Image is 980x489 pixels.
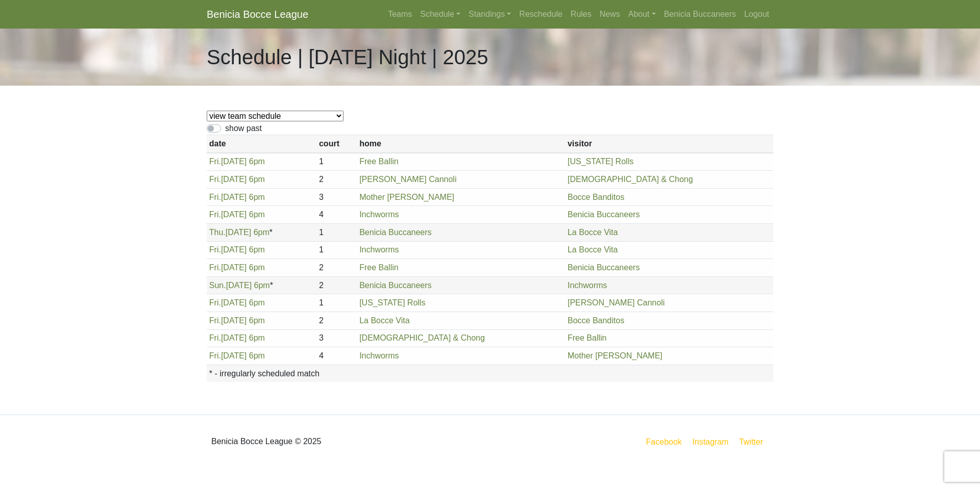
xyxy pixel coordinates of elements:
a: Bocce Banditos [568,316,624,325]
th: court [316,135,357,153]
td: 2 [316,171,357,189]
a: Fri.[DATE] 6pm [209,333,265,342]
td: 3 [316,188,357,206]
a: La Bocce Vita [568,228,618,237]
a: Rules [567,4,596,24]
a: La Bocce Vita [568,245,618,254]
a: Inchworms [359,210,399,219]
a: Benicia Bocce League [207,4,308,24]
a: Fri.[DATE] 6pm [209,210,265,219]
td: 1 [316,241,357,259]
a: Facebook [644,435,684,448]
a: Fri.[DATE] 6pm [209,175,265,184]
a: Inchworms [359,351,399,360]
a: [PERSON_NAME] Cannoli [568,298,665,307]
th: home [357,135,565,153]
a: Teams [384,4,416,24]
a: Fri.[DATE] 6pm [209,316,265,325]
a: [US_STATE] Rolls [359,298,425,307]
span: Fri. [209,263,221,272]
a: La Bocce Vita [359,316,409,325]
a: Mother [PERSON_NAME] [359,193,454,201]
a: Inchworms [359,245,399,254]
th: * - irregularly scheduled match [207,365,773,382]
a: Sun.[DATE] 6pm [209,281,270,290]
a: Benicia Buccaneers [660,4,740,24]
a: Thu.[DATE] 6pm [209,228,269,237]
a: Fri.[DATE] 6pm [209,298,265,307]
a: Free Ballin [359,157,398,166]
span: Fri. [209,298,221,307]
a: Free Ballin [359,263,398,272]
a: Fri.[DATE] 6pm [209,157,265,166]
a: [DEMOGRAPHIC_DATA] & Chong [359,333,485,342]
th: date [207,135,316,153]
a: Mother [PERSON_NAME] [568,351,663,360]
a: Standings [464,4,515,24]
div: Benicia Bocce League © 2025 [199,423,490,460]
span: Fri. [209,316,221,325]
span: Sun. [209,281,226,290]
h1: Schedule | [DATE] Night | 2025 [207,45,488,69]
a: Logout [740,4,773,24]
a: News [596,4,624,24]
a: Free Ballin [568,333,606,342]
td: 1 [316,153,357,171]
a: About [624,4,660,24]
td: 4 [316,347,357,365]
a: [PERSON_NAME] Cannoli [359,175,456,184]
td: 4 [316,206,357,224]
span: Fri. [209,333,221,342]
td: 1 [316,223,357,241]
a: Fri.[DATE] 6pm [209,193,265,201]
a: Reschedule [515,4,567,24]
a: [DEMOGRAPHIC_DATA] & Chong [568,175,693,184]
a: Instagram [690,435,730,448]
span: Fri. [209,157,221,166]
a: Fri.[DATE] 6pm [209,351,265,360]
a: Benicia Buccaneers [568,210,640,219]
a: Twitter [737,435,771,448]
a: Bocce Banditos [568,193,624,201]
td: 2 [316,259,357,277]
a: Benicia Buccaneers [359,228,431,237]
span: Fri. [209,193,221,201]
label: show past [225,122,262,135]
th: visitor [565,135,773,153]
span: Fri. [209,175,221,184]
a: Schedule [416,4,464,24]
span: Fri. [209,245,221,254]
span: Fri. [209,210,221,219]
a: Benicia Buccaneers [359,281,431,290]
span: Thu. [209,228,226,237]
a: Fri.[DATE] 6pm [209,245,265,254]
td: 2 [316,312,357,329]
a: Fri.[DATE] 6pm [209,263,265,272]
td: 1 [316,294,357,312]
td: 3 [316,329,357,347]
span: Fri. [209,351,221,360]
td: 2 [316,276,357,294]
a: [US_STATE] Rolls [568,157,633,166]
a: Inchworms [568,281,607,290]
a: Benicia Buccaneers [568,263,640,272]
